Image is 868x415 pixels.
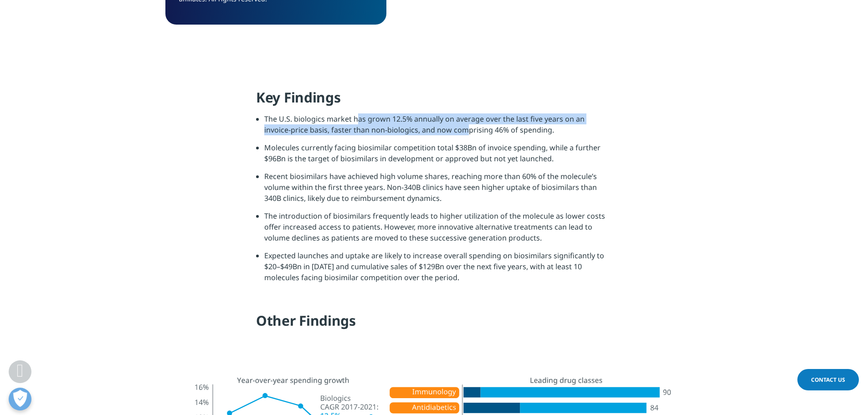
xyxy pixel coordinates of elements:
[264,171,612,210] li: Recent biosimilars have achieved high volume shares, reaching more than 60% of the molecule’s vol...
[264,142,612,171] li: Molecules currently facing biosimilar competition total $38Bn of invoice spending, while a furthe...
[264,210,612,250] li: The introduction of biosimilars frequently leads to higher utilization of the molecule as lower c...
[264,250,612,290] li: Expected launches and uptake are likely to increase overall spending on biosimilars significantly...
[256,88,612,113] h4: Key Findings
[264,113,612,142] li: The U.S. biologics market has grown 12.5% annually on average over the last five years on an invo...
[811,376,845,384] span: Contact Us
[9,388,31,410] button: Open Preferences
[256,312,612,337] h4: Other Findings
[797,369,859,390] a: Contact Us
